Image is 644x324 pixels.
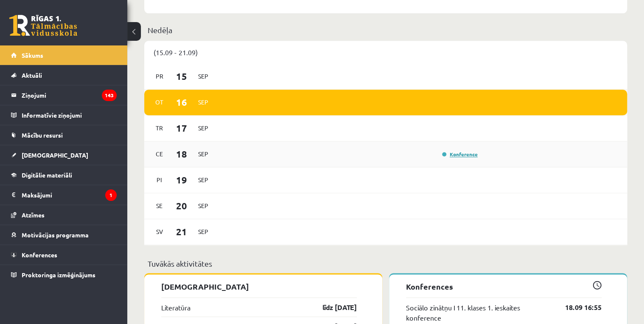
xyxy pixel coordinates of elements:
legend: Maksājumi [22,185,117,205]
span: Sep [194,121,212,135]
span: 21 [168,225,195,239]
span: 20 [168,199,195,213]
span: Mācību resursi [22,131,63,139]
a: Literatūra [161,302,190,312]
a: Konference [442,151,478,158]
span: Pi [151,173,168,186]
a: Konferences [11,245,117,265]
span: Digitālie materiāli [22,171,72,179]
a: Rīgas 1. Tālmācības vidusskola [9,15,77,36]
span: 19 [168,173,195,187]
a: Motivācijas programma [11,225,117,245]
span: Ot [151,96,168,109]
legend: Ziņojumi [22,85,117,105]
span: Pr [151,70,168,83]
span: 16 [168,95,195,109]
span: 15 [168,69,195,83]
a: [DEMOGRAPHIC_DATA] [11,145,117,165]
span: Konferences [22,251,57,259]
span: [DEMOGRAPHIC_DATA] [22,151,88,159]
span: Sep [194,70,212,83]
span: Aktuāli [22,71,42,79]
a: Sākums [11,45,117,65]
span: Atzīmes [22,211,45,219]
a: Sociālo zinātņu I 11. klases 1. ieskaites konference [406,302,552,322]
a: Digitālie materiāli [11,165,117,185]
div: (15.09 - 21.09) [144,41,627,64]
legend: Informatīvie ziņojumi [22,105,117,125]
span: Se [151,199,168,212]
span: Sep [194,173,212,186]
span: Sv [151,225,168,238]
p: Konferences [406,281,602,292]
a: līdz [DATE] [308,302,357,312]
span: Motivācijas programma [22,231,89,239]
span: Ce [151,147,168,161]
span: Sākums [22,51,43,59]
p: Tuvākās aktivitātes [148,258,624,269]
span: Sep [194,225,212,238]
span: Sep [194,96,212,109]
span: 17 [168,121,195,135]
span: Tr [151,121,168,135]
p: Nedēļa [148,24,624,36]
span: Proktoringa izmēģinājums [22,271,95,279]
span: Sep [194,147,212,161]
i: 143 [102,90,117,101]
p: [DEMOGRAPHIC_DATA] [161,281,357,292]
i: 1 [105,189,117,201]
a: Mācību resursi [11,125,117,145]
a: Atzīmes [11,205,117,225]
span: 18 [168,147,195,161]
span: Sep [194,199,212,212]
a: Informatīvie ziņojumi [11,105,117,125]
a: Aktuāli [11,65,117,85]
a: Maksājumi1 [11,185,117,205]
a: 18.09 16:55 [552,302,602,312]
a: Proktoringa izmēģinājums [11,265,117,285]
a: Ziņojumi143 [11,85,117,105]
